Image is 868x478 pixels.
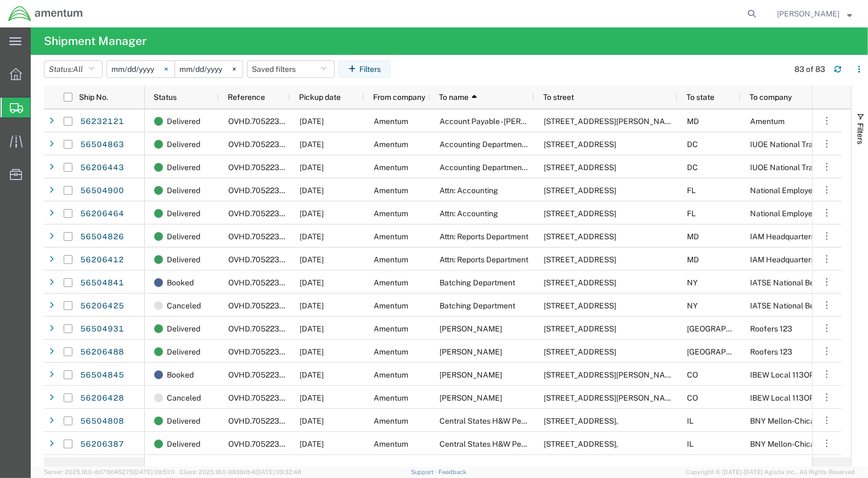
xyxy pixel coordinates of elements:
[80,113,125,131] a: 56232121
[80,251,125,269] a: 56206412
[687,301,698,310] span: NY
[794,64,825,75] div: 83 of 83
[167,386,201,409] span: Canceled
[374,301,408,310] span: Amentum
[167,179,200,202] span: Delivered
[374,163,408,172] span: Amentum
[687,370,698,379] span: CO
[374,140,408,149] span: Amentum
[439,347,502,356] span: Bonnie Lynch
[439,93,469,102] span: To name
[438,469,466,475] a: Feedback
[80,320,125,338] a: 56504931
[439,393,502,402] span: Brian Bradley
[687,140,698,149] span: DC
[686,93,714,102] span: To state
[300,324,324,333] span: 08/15/2025
[228,117,308,126] span: OVHD.705223.OPSXX
[544,324,616,333] span: 4748 Tanglewood Trail
[544,393,679,402] span: 2150 NAEGELE RD
[439,417,563,425] span: Central States H&W Pension Funds
[544,347,616,356] span: 4748 Tanglewood Trail
[167,409,200,432] span: Delivered
[750,255,815,264] span: IAM Headquarters
[544,232,616,241] span: 9000 Machinists Place
[544,163,616,172] span: 1125 17th Street, N.W.
[228,93,265,102] span: Reference
[439,278,515,287] span: Batching Department
[439,232,528,241] span: Attn: Reports Department
[374,393,408,402] span: Amentum
[300,370,324,379] span: 08/15/2025
[80,367,125,384] a: 56504845
[228,278,308,287] span: OVHD.705223.OPSXX
[80,205,125,223] a: 56206464
[544,301,616,310] span: 711 Executive Blvd STE H
[167,110,200,133] span: Delivered
[300,278,324,287] span: 08/15/2025
[300,417,324,425] span: 08/15/2025
[107,61,174,77] input: Not set
[228,370,308,379] span: OVHD.705223.OPSXX
[439,140,544,149] span: Accounting Department IUOE
[228,301,308,310] span: OVHD.705223.OPSXX
[439,255,528,264] span: Attn: Reports Department
[80,413,125,430] a: 56504808
[750,278,854,287] span: IATSE National Benefit Funds
[687,255,699,264] span: MD
[749,93,792,102] span: To company
[687,163,698,172] span: DC
[228,163,308,172] span: OVHD.705223.OPSXX
[339,60,391,78] button: Filters
[439,440,563,448] span: Central States H&W Pension Funds
[687,440,694,448] span: IL
[300,393,324,402] span: 07/16/2025
[544,255,616,264] span: 9000 Machinists Place
[687,324,765,333] span: TX
[439,163,544,172] span: Accounting Department IUOE
[80,136,125,154] a: 56504863
[255,469,301,475] span: [DATE] 09:32:48
[228,186,308,195] span: OVHD.705223.OPSXX
[247,60,335,78] button: Saved filters
[544,186,616,195] span: 2010 NW 150th Avenue, Suite 200
[687,209,696,218] span: FL
[687,278,698,287] span: NY
[544,278,616,287] span: 711 Executive Blvd STE H
[374,186,408,195] span: Amentum
[80,159,125,177] a: 56206443
[374,232,408,241] span: Amentum
[167,202,200,225] span: Delivered
[300,163,324,172] span: 07/16/2025
[300,209,324,218] span: 07/16/2025
[544,417,618,425] span: 5505 N. Cumberland Avenue,
[228,324,308,333] span: OVHD.705223.OPSXX
[300,347,324,356] span: 07/16/2025
[80,182,125,200] a: 56504900
[776,7,853,20] button: [PERSON_NAME]
[44,27,146,55] h4: Shipment Manager
[80,436,125,453] a: 56206387
[167,156,200,179] span: Delivered
[373,93,425,102] span: From company
[777,8,839,20] span: Cyndi Manire
[228,140,308,149] span: OVHD.705223.OPSXX
[228,255,308,264] span: OVHD.705223.OPSXX
[750,324,792,333] span: Roofers 123
[299,93,341,102] span: Pickup date
[544,370,679,379] span: 2150 NAEGELE RD
[439,186,498,195] span: Attn: Accounting
[374,370,408,379] span: Amentum
[167,133,200,156] span: Delivered
[167,363,194,386] span: Booked
[439,209,498,218] span: Attn: Accounting
[300,255,324,264] span: 07/16/2025
[544,209,616,218] span: 2010 NW 150th Avenue, Suite 200
[228,209,308,218] span: OVHD.705223.OPSXX
[439,370,502,379] span: Brian Bradley
[750,301,854,310] span: IATSE National Benefit Funds
[154,93,177,102] span: Status
[175,61,243,77] input: Not set
[687,117,699,126] span: MD
[79,93,108,102] span: Ship No.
